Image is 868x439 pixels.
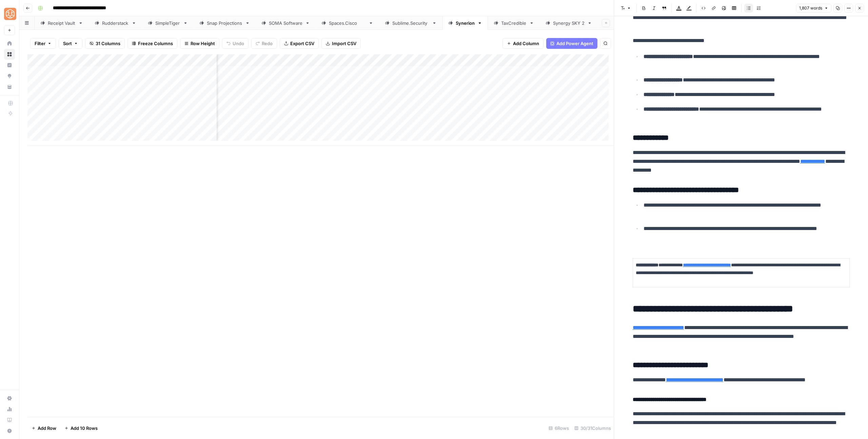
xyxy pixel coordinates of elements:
a: Usage [4,404,15,415]
div: Receipt Vault [48,20,76,26]
a: TaxCredible [488,16,540,30]
a: Home [4,38,15,49]
span: Sort [63,40,72,47]
span: 1,807 words [799,5,822,11]
div: Synergy SKY 2 [553,20,585,26]
span: 31 Columns [96,40,120,47]
span: Add 10 Rows [71,425,98,432]
button: Workspace: SimpleTiger [4,5,15,22]
button: Sort [59,38,82,49]
a: Snap Projections [194,16,256,30]
button: 1,807 words [796,4,831,13]
span: Import CSV [332,40,356,47]
div: 6 Rows [546,423,572,434]
a: Rudderstack [89,16,142,30]
span: Export CSV [290,40,314,47]
button: 31 Columns [85,38,125,49]
button: Add Column [502,38,544,49]
button: Export CSV [280,38,319,49]
button: Undo [222,38,249,49]
a: SOMA Software [256,16,316,30]
button: Row Height [180,38,219,49]
div: Snap Projections [207,20,242,26]
button: Redo [251,38,277,49]
a: Settings [4,393,15,404]
span: Undo [233,40,244,47]
div: 30/31 Columns [572,423,614,434]
span: Add Power Agent [556,40,593,47]
div: SimpleTiger [155,20,180,26]
a: Opportunities [4,71,15,81]
a: Learning Hub [4,415,15,425]
a: Synerion [442,16,488,30]
span: Add Row [38,425,56,432]
div: Synerion [456,20,475,26]
a: SimpleTiger [142,16,194,30]
a: [DOMAIN_NAME] [379,16,442,30]
button: Freeze Columns [127,38,177,49]
button: Import CSV [321,38,361,49]
button: Add Power Agent [546,38,597,49]
button: Add 10 Rows [60,423,102,434]
button: Add Row [27,423,60,434]
div: Rudderstack [102,20,129,26]
a: Synergy SKY 2 [540,16,598,30]
img: SimpleTiger Logo [4,8,16,20]
button: Help + Support [4,425,15,436]
span: Filter [35,40,45,47]
span: Freeze Columns [138,40,173,47]
span: Row Height [191,40,215,47]
a: Your Data [4,81,15,92]
div: [DOMAIN_NAME] [392,20,429,26]
a: Receipt Vault [35,16,89,30]
span: Redo [262,40,273,47]
a: [DOMAIN_NAME] [316,16,379,30]
div: [DOMAIN_NAME] [329,20,366,26]
button: Filter [30,38,56,49]
a: Browse [4,49,15,60]
span: Add Column [513,40,539,47]
a: Insights [4,60,15,71]
div: SOMA Software [269,20,302,26]
div: TaxCredible [501,20,527,26]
